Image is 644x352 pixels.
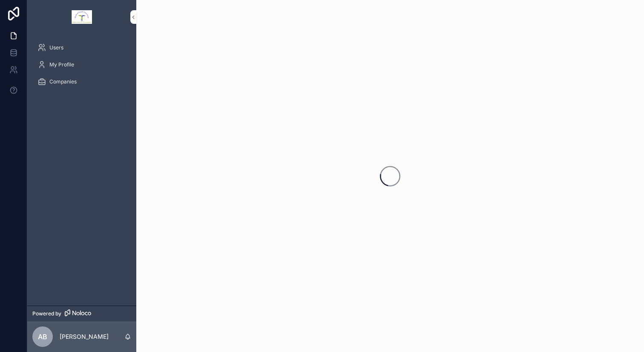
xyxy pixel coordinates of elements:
span: My Profile [49,61,74,68]
span: Users [49,44,63,51]
p: [PERSON_NAME] [60,332,109,341]
div: scrollable content [27,34,136,100]
span: Companies [49,78,77,85]
a: Powered by [27,306,136,321]
span: Powered by [32,310,61,317]
a: Users [32,40,131,55]
img: App logo [72,10,92,24]
a: Companies [32,74,131,89]
span: AB [38,332,47,342]
a: My Profile [32,57,131,72]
